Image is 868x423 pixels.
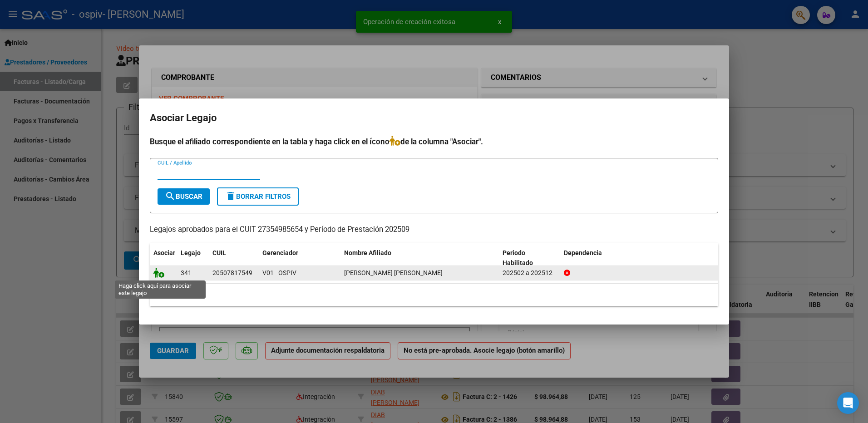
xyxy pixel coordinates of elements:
div: 20507817549 [212,268,252,278]
span: V01 - OSPIV [262,269,296,276]
span: CUIL [212,249,226,256]
div: Open Intercom Messenger [837,392,859,414]
span: Nombre Afiliado [344,249,391,256]
span: Periodo Habilitado [503,249,533,267]
datatable-header-cell: Asociar [150,243,177,273]
datatable-header-cell: Legajo [177,243,209,273]
datatable-header-cell: Nombre Afiliado [340,243,499,273]
span: Borrar Filtros [225,192,291,201]
mat-icon: delete [225,191,236,202]
datatable-header-cell: CUIL [209,243,259,273]
p: Legajos aprobados para el CUIT 27354985654 y Período de Prestación 202509 [150,224,718,236]
div: 1 registros [150,284,718,306]
h4: Busque el afiliado correspondiente en la tabla y haga click en el ícono de la columna "Asociar". [150,136,718,148]
mat-icon: search [165,191,176,202]
span: 341 [181,269,192,276]
datatable-header-cell: Dependencia [560,243,719,273]
span: Dependencia [564,249,602,256]
button: Borrar Filtros [217,187,299,206]
datatable-header-cell: Gerenciador [259,243,340,273]
div: 202502 a 202512 [503,268,557,278]
span: Legajo [181,249,201,256]
span: Gerenciador [262,249,298,256]
span: Asociar [153,249,175,256]
span: IGLESIAS BURGOS LUIS MIGUEL [344,269,443,276]
h2: Asociar Legajo [150,109,718,127]
datatable-header-cell: Periodo Habilitado [499,243,560,273]
span: Buscar [165,192,202,201]
button: Buscar [158,188,210,205]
